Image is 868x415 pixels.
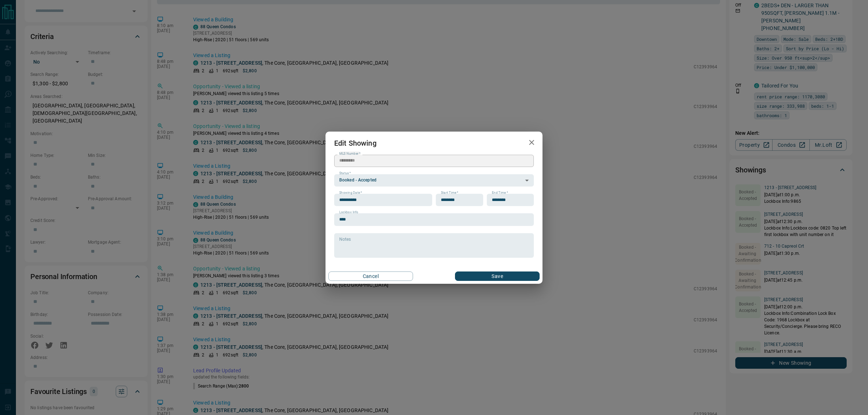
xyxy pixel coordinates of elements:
label: End Time [492,191,508,195]
label: MLS Number [339,151,361,156]
label: Lockbox Info [339,210,358,215]
div: Booked - Accepted [334,174,534,187]
button: Cancel [328,271,413,281]
button: Save [455,271,540,281]
input: Choose date, selected date is Sep 12, 2025 [334,194,427,206]
label: Start Time [441,191,458,195]
label: Showing Date [339,191,362,195]
input: Choose time, selected time is 1:30 PM [487,194,529,206]
input: Choose time, selected time is 1:00 PM [436,194,478,206]
label: Status [339,171,351,176]
h2: Edit Showing [325,132,385,155]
